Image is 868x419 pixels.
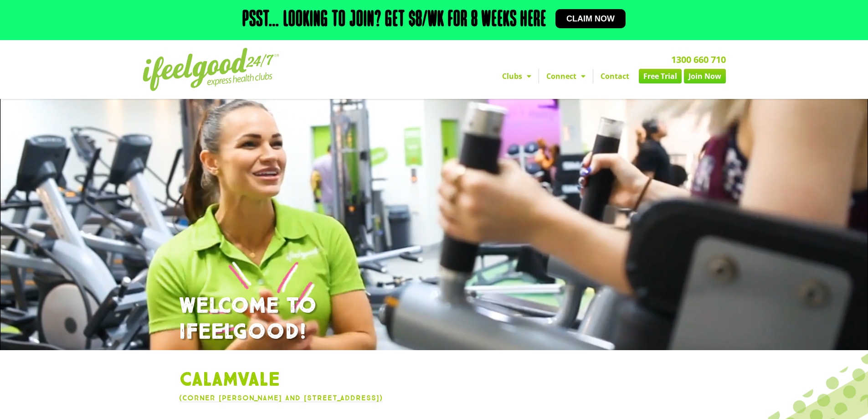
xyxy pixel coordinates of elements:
[539,69,593,83] a: Connect
[179,368,689,392] h1: Calamvale
[555,9,626,28] a: Claim now
[639,69,682,83] a: Free Trial
[350,69,726,83] nav: Menu
[566,15,615,23] span: Claim now
[179,393,383,402] a: (Corner [PERSON_NAME] and [STREET_ADDRESS])
[684,69,726,83] a: Join Now
[242,9,546,31] h2: Psst… Looking to join? Get $8/wk for 8 weeks here
[179,293,689,346] h1: WELCOME TO IFEELGOOD!
[593,69,637,83] a: Contact
[671,53,726,66] a: 1300 660 710
[495,69,539,83] a: Clubs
